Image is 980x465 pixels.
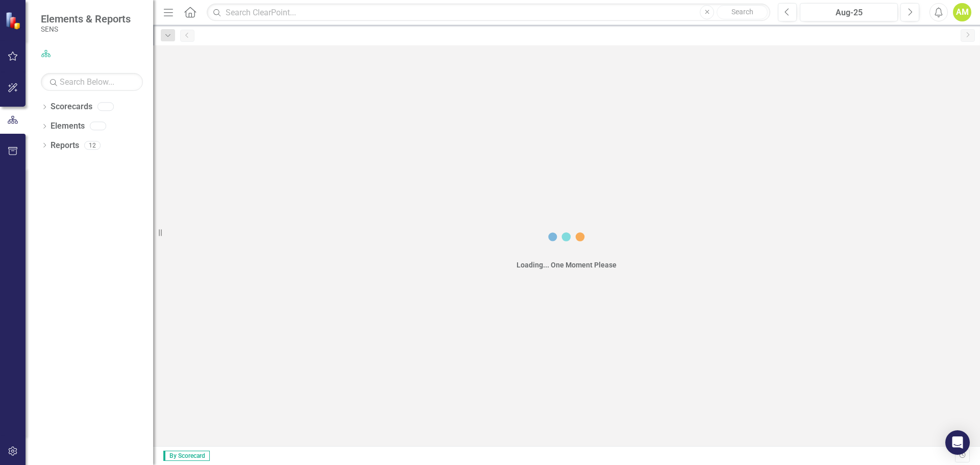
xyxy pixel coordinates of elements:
div: 12 [84,141,101,150]
button: Search [717,5,768,19]
a: Scorecards [51,101,92,113]
input: Search ClearPoint... [207,4,770,21]
div: Aug-25 [803,7,894,19]
div: Open Intercom Messenger [945,430,970,455]
span: Search [731,8,753,16]
span: Elements & Reports [41,13,131,25]
a: Reports [51,140,79,152]
img: ClearPoint Strategy [5,12,23,30]
div: Loading... One Moment Please [517,260,617,270]
span: By Scorecard [163,451,210,461]
small: SENS [41,25,131,33]
button: AM [953,3,971,21]
input: Search Below... [41,73,143,91]
a: Elements [51,120,85,132]
button: Aug-25 [800,3,898,21]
